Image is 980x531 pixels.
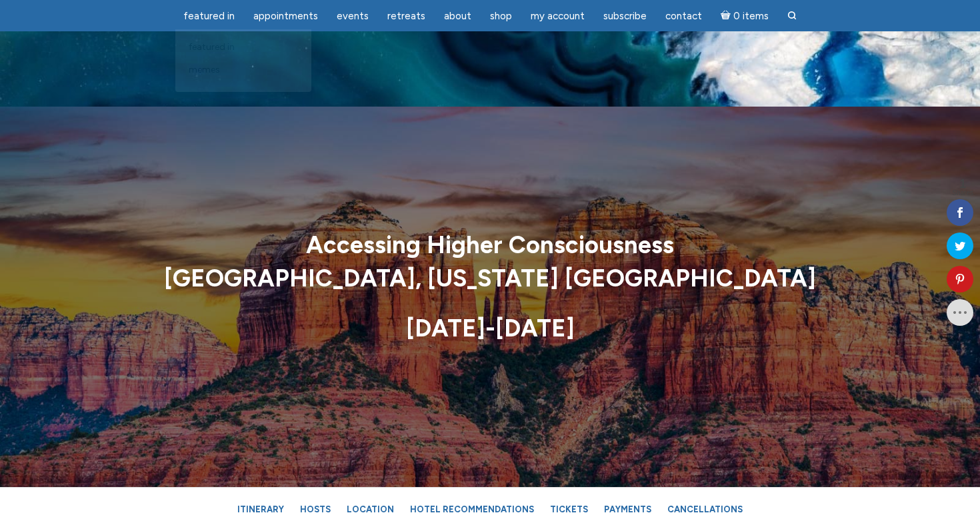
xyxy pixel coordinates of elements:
a: Hotel Recommendations [403,498,541,521]
strong: [GEOGRAPHIC_DATA], [US_STATE] [GEOGRAPHIC_DATA] [164,265,816,293]
a: Cart0 items [713,2,777,29]
strong: Accessing Higher Consciousness [306,231,674,259]
span: featured in [183,10,235,22]
a: Cancellations [661,498,749,521]
a: Events [329,3,377,29]
span: 0 items [733,11,769,21]
span: Shop [490,10,512,22]
a: Location [340,498,401,521]
a: Payments [597,498,658,521]
span: My Account [531,10,585,22]
a: Hosts [293,498,337,521]
i: Cart [721,10,733,22]
span: Contact [665,10,702,22]
span: Retreats [387,10,425,22]
span: About [444,10,471,22]
a: Shop [482,3,520,29]
span: featured in [189,41,235,53]
span: Events [337,10,369,22]
span: Subscribe [603,10,647,22]
a: Tickets [543,498,595,521]
strong: [DATE]-[DATE] [406,314,575,342]
span: Shares [952,190,973,197]
a: Retreats [379,3,433,29]
span: 1 [952,178,973,190]
a: featured in [182,36,305,59]
a: Contact [657,3,710,29]
a: Subscribe [595,3,655,29]
a: Appointments [245,3,326,29]
a: Itinerary [231,498,291,521]
span: Memes [189,64,220,75]
a: About [436,3,479,29]
a: Memes [182,59,305,81]
a: featured in [175,3,243,29]
span: Appointments [253,10,318,22]
a: My Account [523,3,593,29]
